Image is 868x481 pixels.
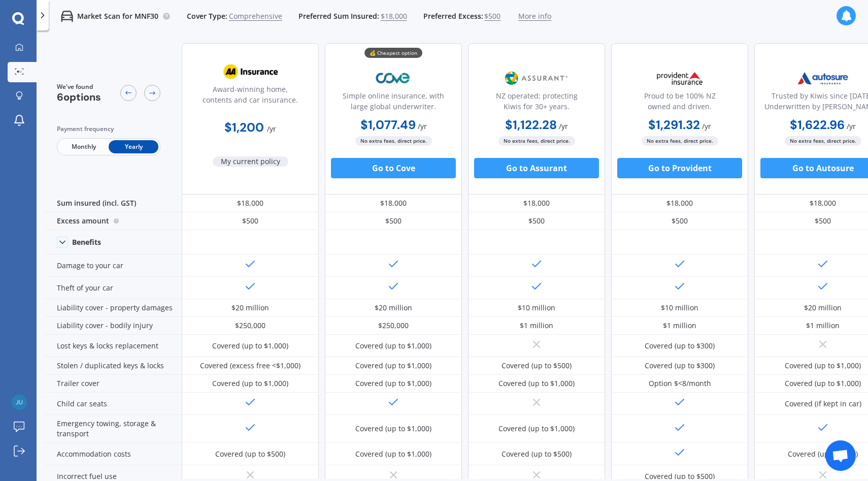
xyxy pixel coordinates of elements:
[355,136,432,146] span: No extra fees, direct price.
[788,449,858,459] div: Covered (up to $500)
[61,10,73,22] img: car.f15378c7a67c060ca3f3.svg
[45,443,182,465] div: Accommodation costs
[360,66,427,91] img: Cove.webp
[642,136,718,146] span: No extra fees, direct price.
[45,277,182,299] div: Theft of your car
[298,11,379,21] span: Preferred Sum Insured:
[190,84,310,109] div: Award-winning home, contents and car insurance.
[57,124,160,134] div: Payment frequency
[235,320,265,331] div: $250,000
[45,375,182,393] div: Trailer cover
[702,121,711,131] span: / yr
[785,399,861,409] div: Covered (if kept in car)
[212,341,288,351] div: Covered (up to $1,000)
[498,136,575,146] span: No extra fees, direct price.
[825,440,856,471] a: Open chat
[785,361,861,371] div: Covered (up to $1,000)
[59,140,109,153] span: Monthly
[333,90,453,116] div: Simple online insurance, with large global underwriter.
[45,212,182,230] div: Excess amount
[498,378,575,389] div: Covered (up to $1,000)
[355,449,431,459] div: Covered (up to $1,000)
[355,361,431,371] div: Covered (up to $1,000)
[498,424,575,434] div: Covered (up to $1,000)
[617,158,742,178] button: Go to Provident
[45,299,182,317] div: Liability cover - property damages
[520,320,553,331] div: $1 million
[109,140,158,153] span: Yearly
[45,393,182,415] div: Child car seats
[505,117,557,133] b: $1,122.28
[72,238,101,247] div: Benefits
[325,195,462,212] div: $18,000
[45,357,182,375] div: Stolen / duplicated keys & locks
[502,361,572,371] div: Covered (up to $500)
[468,195,605,212] div: $18,000
[378,320,409,331] div: $250,000
[200,361,301,371] div: Covered (excess free <$1,000)
[847,121,856,131] span: / yr
[355,378,431,389] div: Covered (up to $1,000)
[213,156,288,167] span: My current policy
[381,11,407,21] span: $18,000
[474,158,599,178] button: Go to Assurant
[611,195,748,212] div: $18,000
[559,121,568,131] span: / yr
[790,117,845,133] b: $1,622.96
[57,82,101,91] span: We've found
[45,195,182,212] div: Sum insured (incl. GST)
[502,449,572,459] div: Covered (up to $500)
[12,395,27,410] img: b098fd21a97e2103b915261ee479d459
[45,335,182,357] div: Lost keys & locks replacement
[360,117,416,133] b: $1,077.49
[646,66,713,91] img: Provident.png
[355,424,431,434] div: Covered (up to $1,000)
[785,378,861,389] div: Covered (up to $1,000)
[375,303,412,313] div: $20 million
[182,195,319,212] div: $18,000
[182,212,319,230] div: $500
[187,11,227,21] span: Cover Type:
[645,341,715,351] div: Covered (up to $300)
[661,303,698,313] div: $10 million
[231,303,269,313] div: $20 million
[215,449,285,459] div: Covered (up to $500)
[789,66,856,91] img: Autosure.webp
[648,117,700,133] b: $1,291.32
[518,11,551,21] span: More info
[355,341,431,351] div: Covered (up to $1,000)
[45,317,182,335] div: Liability cover - bodily injury
[224,119,264,135] b: $1,200
[806,320,840,331] div: $1 million
[212,378,288,389] div: Covered (up to $1,000)
[77,11,158,21] p: Market Scan for MNF30
[229,11,282,21] span: Comprehensive
[45,254,182,277] div: Damage to your car
[45,415,182,443] div: Emergency towing, storage & transport
[503,66,570,91] img: Assurant.png
[804,303,842,313] div: $20 million
[325,212,462,230] div: $500
[217,59,284,84] img: AA.webp
[418,121,427,131] span: / yr
[785,136,861,146] span: No extra fees, direct price.
[663,320,696,331] div: $1 million
[267,124,276,134] span: / yr
[518,303,555,313] div: $10 million
[645,361,715,371] div: Covered (up to $300)
[57,90,101,104] span: 6 options
[364,48,422,58] div: 💰 Cheapest option
[611,212,748,230] div: $500
[468,212,605,230] div: $500
[331,158,456,178] button: Go to Cove
[649,378,711,389] div: Option $<8/month
[620,90,740,116] div: Proud to be 100% NZ owned and driven.
[484,11,500,21] span: $500
[477,90,596,116] div: NZ operated; protecting Kiwis for 30+ years.
[423,11,483,21] span: Preferred Excess:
